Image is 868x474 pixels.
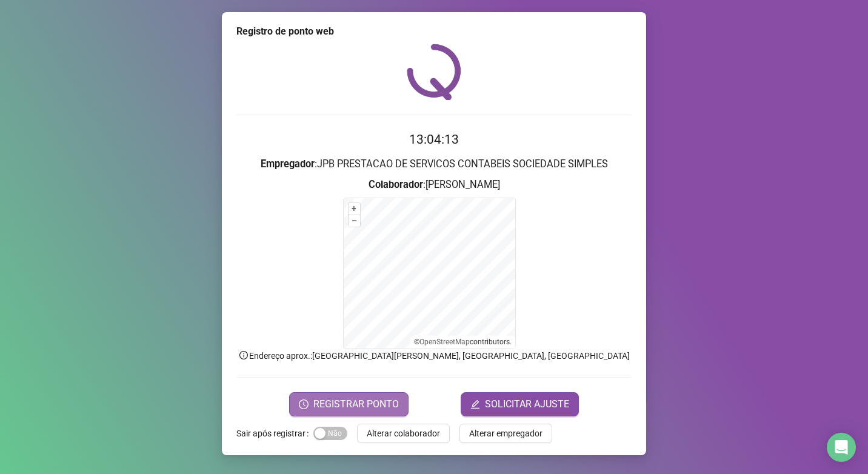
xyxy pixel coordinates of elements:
a: OpenStreetMap [419,338,470,346]
button: Alterar colaborador [357,424,450,443]
span: Alterar colaborador [367,427,440,440]
div: Registro de ponto web [236,24,632,39]
strong: Empregador [261,158,315,170]
p: Endereço aprox. : [GEOGRAPHIC_DATA][PERSON_NAME], [GEOGRAPHIC_DATA], [GEOGRAPHIC_DATA] [236,349,632,362]
span: SOLICITAR AJUSTE [485,397,569,412]
button: REGISTRAR PONTO [289,392,409,416]
time: 13:04:13 [409,132,459,147]
h3: : [PERSON_NAME] [236,177,632,193]
span: edit [470,399,480,409]
button: – [349,215,360,227]
div: Open Intercom Messenger [827,433,856,462]
span: info-circle [238,350,249,361]
button: editSOLICITAR AJUSTE [461,392,579,416]
span: clock-circle [299,399,309,409]
label: Sair após registrar [236,424,313,443]
img: QRPoint [407,44,461,100]
span: Alterar empregador [469,427,542,440]
button: + [349,203,360,215]
li: © contributors. [414,338,512,346]
button: Alterar empregador [459,424,552,443]
span: REGISTRAR PONTO [313,397,399,412]
strong: Colaborador [369,179,423,190]
h3: : JPB PRESTACAO DE SERVICOS CONTABEIS SOCIEDADE SIMPLES [236,156,632,172]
